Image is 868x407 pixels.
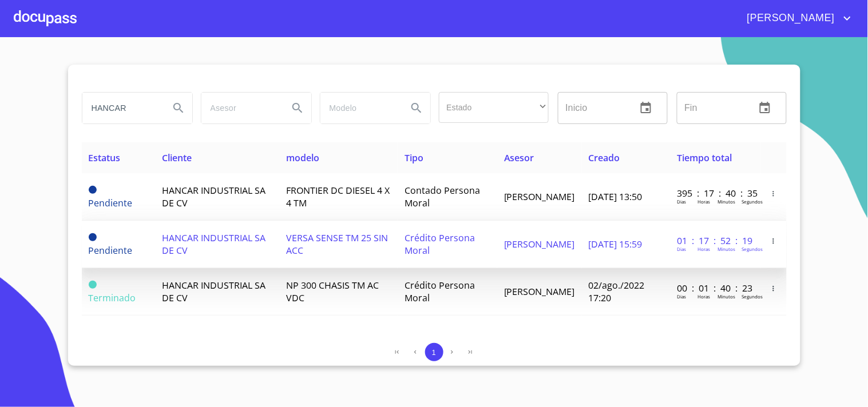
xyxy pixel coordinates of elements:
[162,232,265,257] span: HANCAR INDUSTRIAL SA DE CV
[697,246,710,252] p: Horas
[677,187,754,199] p: 395 : 17 : 40 : 35
[405,232,475,257] span: Crédito Persona Moral
[162,184,265,209] span: HANCAR INDUSTRIAL SA DE CV
[677,282,754,294] p: 00 : 01 : 40 : 23
[89,233,97,241] span: Pendiente
[89,281,97,289] span: Terminado
[286,151,319,164] span: modelo
[162,279,265,304] span: HANCAR INDUSTRIAL SA DE CV
[504,285,575,298] span: [PERSON_NAME]
[504,190,575,203] span: [PERSON_NAME]
[742,246,763,252] p: Segundos
[403,94,430,122] button: Search
[320,93,398,123] input: search
[405,151,423,164] span: Tipo
[405,184,480,209] span: Contado Persona Moral
[742,198,763,205] p: Segundos
[162,151,192,164] span: Cliente
[677,293,686,300] p: Dias
[677,198,686,205] p: Dias
[286,232,388,257] span: VERSA SENSE TM 25 SIN ACC
[286,279,379,304] span: NP 300 CHASIS TM AC VDC
[201,93,279,123] input: search
[589,238,643,250] span: [DATE] 15:59
[589,279,645,304] span: 02/ago./2022 17:20
[718,246,735,252] p: Minutos
[432,348,436,357] span: 1
[504,238,575,250] span: [PERSON_NAME]
[89,244,133,257] span: Pendiente
[286,184,390,209] span: FRONTIER DC DIESEL 4 X 4 TM
[718,198,735,205] p: Minutos
[739,9,841,27] span: [PERSON_NAME]
[739,9,854,27] button: account of current user
[677,234,754,247] p: 01 : 17 : 52 : 19
[165,94,192,122] button: Search
[718,293,735,300] p: Minutos
[284,94,311,122] button: Search
[89,197,133,209] span: Pendiente
[405,279,475,304] span: Crédito Persona Moral
[677,246,686,252] p: Dias
[697,198,710,205] p: Horas
[89,151,121,164] span: Estatus
[677,151,732,164] span: Tiempo total
[504,151,534,164] span: Asesor
[697,293,710,300] p: Horas
[89,186,97,194] span: Pendiente
[89,292,136,304] span: Terminado
[589,190,643,203] span: [DATE] 13:50
[589,151,620,164] span: Creado
[82,93,160,123] input: search
[425,343,443,361] button: 1
[439,92,549,123] div: ​
[742,293,763,300] p: Segundos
